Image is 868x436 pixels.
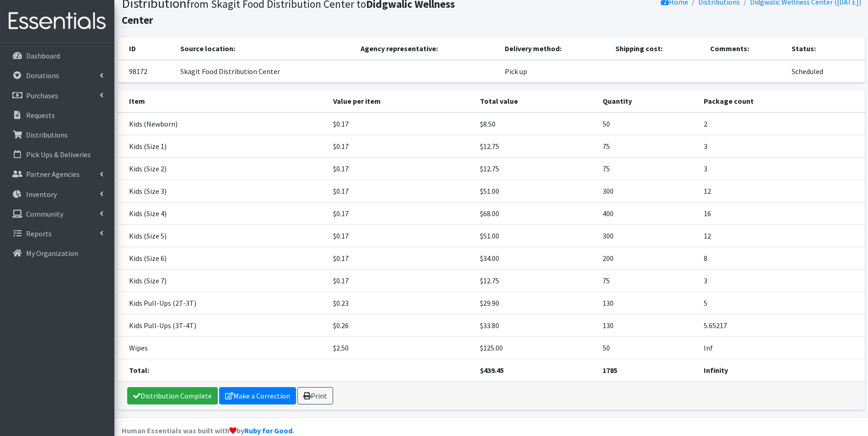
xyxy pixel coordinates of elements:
td: 75 [597,158,698,180]
td: $0.17 [328,202,474,225]
td: $2.50 [328,337,474,359]
p: Dashboard [26,51,60,60]
a: Community [4,205,111,223]
td: Wipes [118,337,328,359]
td: $51.00 [474,180,597,202]
td: 50 [597,337,698,359]
td: 98172 [118,60,175,83]
a: Make a Correction [219,387,296,404]
td: 2 [698,112,865,135]
td: Kids (Size 3) [118,180,328,202]
td: 5 [698,292,865,314]
td: 130 [597,292,698,314]
td: 50 [597,112,698,135]
td: $12.75 [474,270,597,292]
td: 300 [597,180,698,202]
td: 12 [698,180,865,202]
a: Print [297,387,333,404]
a: Inventory [4,185,111,203]
td: 8 [698,247,865,270]
strong: Total: [129,366,149,375]
a: Distributions [4,126,111,144]
a: Pick Ups & Deliveries [4,145,111,164]
td: 130 [597,314,698,337]
strong: Infinity [704,366,728,375]
p: Pick Ups & Deliveries [26,150,91,159]
a: Distribution Complete [127,387,218,404]
strong: 1785 [603,366,617,375]
p: Donations [26,71,59,80]
a: Requests [4,106,111,124]
th: Shipping cost: [610,37,705,60]
th: Agency representative: [355,37,499,60]
td: 5.65217 [698,314,865,337]
a: Partner Agencies [4,165,111,183]
td: $0.17 [328,225,474,247]
a: Dashboard [4,47,111,65]
p: Distributions [26,130,68,139]
td: 75 [597,135,698,158]
td: $0.23 [328,292,474,314]
td: 3 [698,135,865,158]
strong: $439.45 [480,366,504,375]
td: $51.00 [474,225,597,247]
td: $33.80 [474,314,597,337]
td: $0.17 [328,247,474,270]
td: 3 [698,270,865,292]
td: Pick up [499,60,610,83]
td: 75 [597,270,698,292]
td: Kids Pull-Ups (2T-3T) [118,292,328,314]
p: Community [26,209,63,218]
td: Kids (Size 1) [118,135,328,158]
p: Purchases [26,91,58,100]
td: $0.17 [328,158,474,180]
th: Package count [698,90,865,112]
td: 300 [597,225,698,247]
a: Purchases [4,86,111,105]
td: Kids (Size 6) [118,247,328,270]
th: Total value [474,90,597,112]
p: Inventory [26,190,57,199]
th: Value per item [328,90,474,112]
td: Kids (Newborn) [118,112,328,135]
a: Ruby for Good [244,426,292,435]
th: ID [118,37,175,60]
a: Donations [4,66,111,85]
td: 12 [698,225,865,247]
td: Kids (Size 5) [118,225,328,247]
a: My Organization [4,244,111,262]
td: 16 [698,202,865,225]
a: Reports [4,224,111,243]
td: $0.26 [328,314,474,337]
th: Status: [786,37,864,60]
th: Source location: [175,37,356,60]
td: $0.17 [328,270,474,292]
td: Kids (Size 4) [118,202,328,225]
th: Quantity [597,90,698,112]
td: Scheduled [786,60,864,83]
td: Kids (Size 2) [118,158,328,180]
td: Kids (Size 7) [118,270,328,292]
th: Comments: [705,37,786,60]
td: Kids Pull-Ups (3T-4T) [118,314,328,337]
td: $8.50 [474,112,597,135]
td: Inf [698,337,865,359]
td: $68.00 [474,202,597,225]
td: $12.75 [474,135,597,158]
td: $0.17 [328,180,474,202]
td: $0.17 [328,112,474,135]
p: Partner Agencies [26,170,80,179]
img: HumanEssentials [4,6,111,37]
td: 200 [597,247,698,270]
th: Item [118,90,328,112]
td: $34.00 [474,247,597,270]
td: $29.90 [474,292,597,314]
td: $125.00 [474,337,597,359]
td: Skagit Food Distribution Center [175,60,356,83]
th: Delivery method: [499,37,610,60]
p: Requests [26,111,55,120]
td: $12.75 [474,158,597,180]
p: Reports [26,229,52,238]
strong: Human Essentials was built with by . [122,426,294,435]
p: My Organization [26,249,78,258]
